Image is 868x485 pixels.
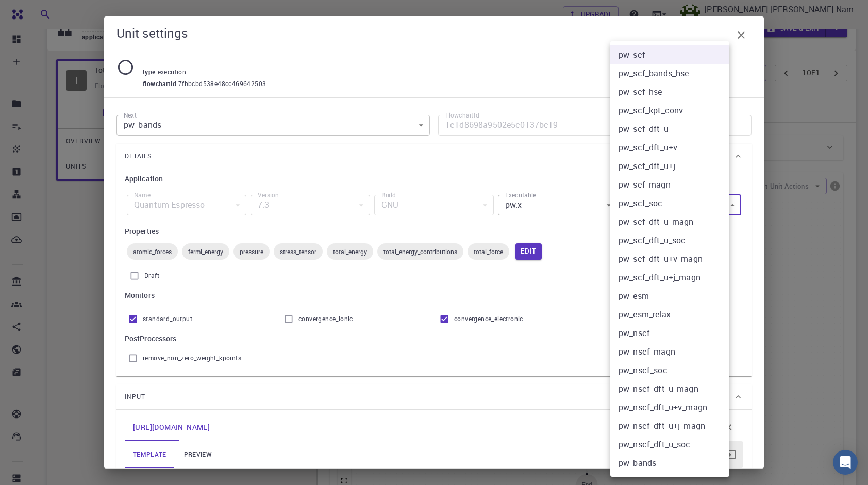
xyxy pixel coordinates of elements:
[610,305,737,324] li: pw_esm_relax
[610,194,737,212] li: pw_scf_soc
[610,82,737,101] li: pw_scf_hse
[610,64,737,82] li: pw_scf_bands_hse
[833,450,858,475] div: Open Intercom Messenger
[610,287,737,305] li: pw_esm
[610,398,737,416] li: pw_nscf_dft_u+v_magn
[610,212,737,231] li: pw_scf_dft_u_magn
[610,324,737,342] li: pw_nscf
[610,435,737,454] li: pw_nscf_dft_u_soc
[21,7,58,16] span: Support
[610,120,737,138] li: pw_scf_dft_u
[610,231,737,249] li: pw_scf_dft_u_soc
[610,249,737,268] li: pw_scf_dft_u+v_magn
[610,138,737,157] li: pw_scf_dft_u+v
[610,175,737,194] li: pw_scf_magn
[610,101,737,120] li: pw_scf_kpt_conv
[610,454,737,472] li: pw_bands
[610,157,737,175] li: pw_scf_dft_u+j
[610,45,737,64] li: pw_scf
[610,416,737,435] li: pw_nscf_dft_u+j_magn
[610,342,737,361] li: pw_nscf_magn
[610,379,737,398] li: pw_nscf_dft_u_magn
[610,361,737,379] li: pw_nscf_soc
[610,268,737,287] li: pw_scf_dft_u+j_magn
